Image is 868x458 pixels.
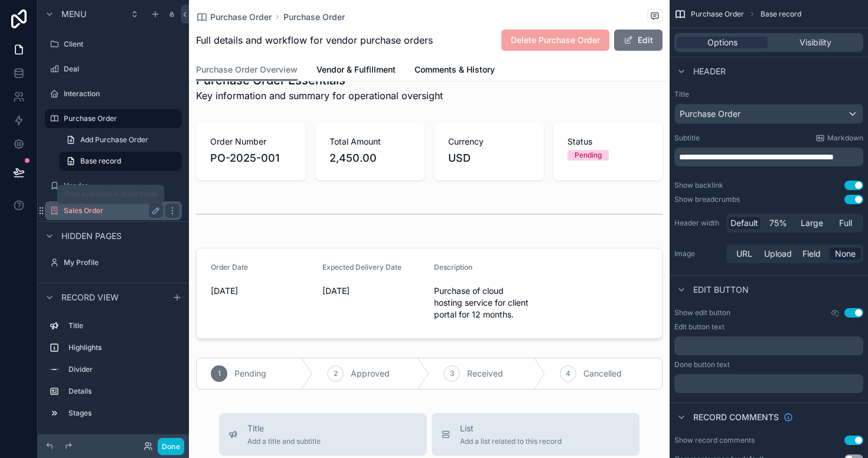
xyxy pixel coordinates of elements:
[196,33,433,47] span: Full details and workflow for vendor purchase orders
[674,104,863,124] button: Purchase Order
[158,438,184,455] button: Done
[691,9,744,19] span: Purchase Order
[45,201,182,220] a: Sales Order
[68,321,177,331] label: Title
[61,8,86,20] span: Menu
[674,360,730,369] label: Done button text
[64,181,180,191] label: Vendor
[800,37,831,48] span: Visibility
[64,189,158,198] span: Only available in build mode
[674,90,863,99] label: Title
[835,248,856,260] span: None
[736,248,752,260] span: URL
[460,423,562,434] span: List
[196,59,298,81] a: Purchase Order Overview
[68,387,177,396] label: Details
[674,436,755,445] div: Show record comments
[674,133,700,143] label: Subtitle
[247,437,321,446] span: Add a title and subtitle
[693,284,749,296] span: Edit button
[674,195,740,204] div: Show breadcrumbs
[59,130,182,149] a: Add Purchase Order
[45,60,182,78] a: Deal
[761,9,801,19] span: Base record
[64,89,180,99] label: Interaction
[415,59,495,83] a: Comments & History
[45,253,182,272] a: My Profile
[247,423,321,434] span: Title
[68,343,177,352] label: Highlights
[693,411,779,423] span: Record comments
[769,217,787,229] span: 75%
[460,437,562,446] span: Add a list related to this record
[64,258,180,267] label: My Profile
[707,37,738,48] span: Options
[693,66,726,77] span: Header
[210,11,272,23] span: Purchase Order
[68,408,177,418] label: Stages
[674,308,730,318] label: Show edit button
[45,109,182,128] a: Purchase Order
[674,336,863,355] div: scrollable content
[64,114,175,123] label: Purchase Order
[839,217,852,229] span: Full
[680,108,740,120] span: Purchase Order
[64,206,158,215] label: Sales Order
[45,84,182,103] a: Interaction
[196,11,272,23] a: Purchase Order
[674,249,722,259] label: Image
[432,413,639,456] button: ListAdd a list related to this record
[316,59,396,83] a: Vendor & Fulfillment
[764,248,792,260] span: Upload
[45,176,182,195] a: Vendor
[80,135,148,145] span: Add Purchase Order
[674,322,725,332] label: Edit button text
[674,148,863,166] div: scrollable content
[59,152,182,171] a: Base record
[38,311,189,434] div: scrollable content
[674,181,723,190] div: Show backlink
[801,217,823,229] span: Large
[283,11,345,23] a: Purchase Order
[80,156,121,166] span: Base record
[614,30,663,51] button: Edit
[815,133,863,143] a: Markdown
[415,64,495,76] span: Comments & History
[196,64,298,76] span: Purchase Order Overview
[730,217,758,229] span: Default
[45,35,182,54] a: Client
[316,64,396,76] span: Vendor & Fulfillment
[674,374,863,393] div: scrollable content
[64,64,180,74] label: Deal
[827,133,863,143] span: Markdown
[219,413,427,456] button: TitleAdd a title and subtitle
[61,230,122,242] span: Hidden pages
[61,292,119,303] span: Record view
[68,365,177,374] label: Divider
[64,40,180,49] label: Client
[802,248,821,260] span: Field
[674,218,722,228] label: Header width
